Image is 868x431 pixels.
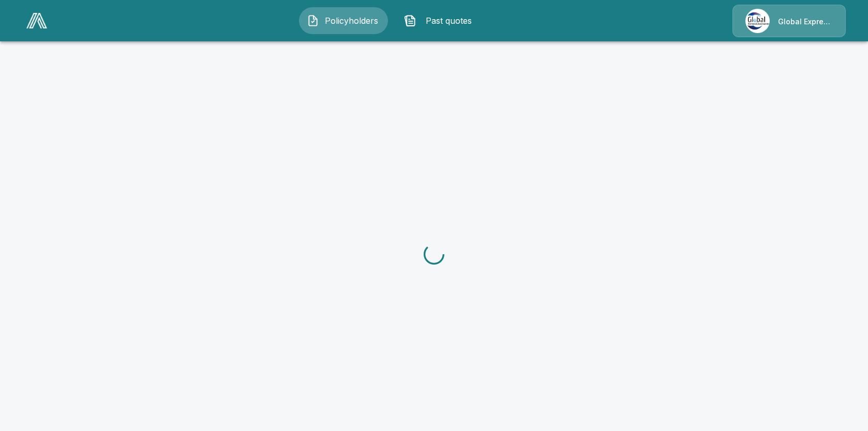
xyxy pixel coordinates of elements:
img: Policyholders Icon [307,14,319,27]
span: Past quotes [421,14,477,27]
span: Policyholders [323,14,380,27]
button: Policyholders IconPolicyholders [299,7,388,34]
img: Past quotes Icon [404,14,416,27]
button: Past quotes IconPast quotes [396,7,485,34]
img: AA Logo [26,13,47,28]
